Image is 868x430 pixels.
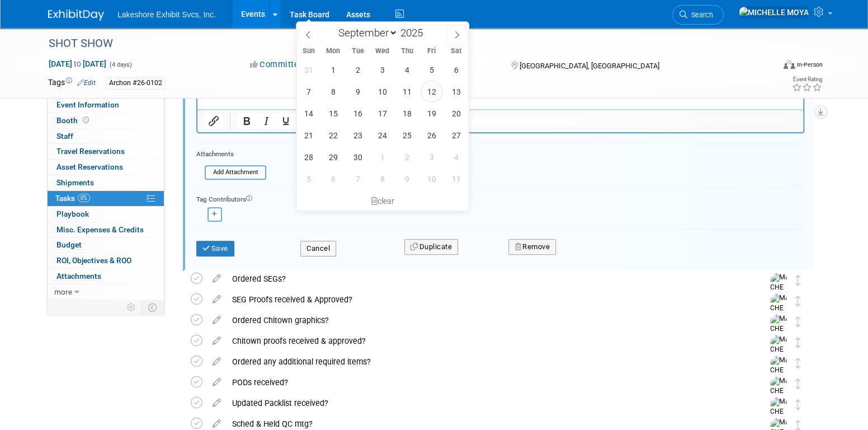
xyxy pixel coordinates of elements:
[738,6,809,18] img: MICHELLE MOYA
[445,81,467,102] span: September 13, 2025
[795,337,801,348] i: Move task
[207,377,227,387] a: edit
[795,275,801,286] i: Move task
[56,256,131,265] span: ROI, Objectives & ROO
[445,102,467,124] span: September 20, 2025
[792,77,822,82] div: Event Rating
[795,378,801,389] i: Move task
[237,113,256,129] button: Bold
[48,253,164,268] a: ROI, Objectives & ROO
[296,48,321,55] span: Sun
[48,284,164,300] a: more
[108,61,132,68] span: (4 days)
[48,10,104,21] img: ExhibitDay
[78,194,90,202] span: 0%
[421,124,442,146] span: September 26, 2025
[298,81,319,102] span: September 7, 2025
[322,102,344,124] span: September 15, 2025
[795,296,801,306] i: Move task
[207,336,227,346] a: edit
[207,398,227,408] a: edit
[77,79,96,87] a: Edit
[322,81,344,102] span: September 8, 2025
[55,194,90,203] span: Tasks
[141,300,164,315] td: Toggle Event Tabs
[322,146,344,168] span: September 29, 2025
[370,48,395,55] span: Wed
[519,62,659,70] span: [GEOGRAPHIC_DATA], [GEOGRAPHIC_DATA]
[56,100,119,109] span: Event Information
[207,274,227,284] a: edit
[444,48,469,55] span: Sat
[45,34,757,54] div: SHOT SHOW
[227,269,748,288] div: Ordered SEGs?
[795,316,801,327] i: Move task
[371,124,393,146] span: September 24, 2025
[204,113,223,129] button: Insert/edit link
[81,116,91,124] span: Booth not reserved yet
[196,241,234,256] button: Save
[347,124,369,146] span: September 23, 2025
[419,48,444,55] span: Fri
[117,10,216,19] span: Lakeshore Exhibit Svcs, Inc.
[795,358,801,368] i: Move task
[48,144,164,159] a: Travel Reservations
[347,81,369,102] span: September 9, 2025
[371,168,393,190] span: October 8, 2025
[56,240,82,249] span: Budget
[298,124,319,146] span: September 21, 2025
[48,191,164,206] a: Tasks0%
[508,239,556,255] button: Remove
[48,269,164,284] a: Attachments
[227,394,748,413] div: Updated Packlist received?
[48,59,107,69] span: [DATE] [DATE]
[396,59,418,81] span: September 4, 2025
[48,129,164,144] a: Staff
[445,124,467,146] span: September 27, 2025
[227,290,748,309] div: SEG Proofs received & Approved?
[48,175,164,190] a: Shipments
[296,191,469,211] div: clear
[298,102,319,124] span: September 14, 2025
[770,314,787,363] img: MICHELLE MOYA
[770,356,787,405] img: MICHELLE MOYA
[445,168,467,190] span: October 11, 2025
[227,352,748,371] div: Ordered any additional required items?
[207,315,227,325] a: edit
[48,97,164,113] a: Event Information
[396,81,418,102] span: September 11, 2025
[770,273,787,322] img: MICHELLE MOYA
[300,241,336,256] button: Cancel
[48,237,164,253] a: Budget
[371,146,393,168] span: October 1, 2025
[56,225,144,234] span: Misc. Expenses & Credits
[445,59,467,81] span: September 6, 2025
[421,102,442,124] span: September 19, 2025
[395,48,419,55] span: Thu
[396,124,418,146] span: September 25, 2025
[770,335,787,384] img: MICHELLE MOYA
[371,102,393,124] span: September 17, 2025
[6,4,600,15] body: Rich Text Area. Press ALT-0 for help.
[54,287,72,296] span: more
[257,113,276,129] button: Italic
[404,239,458,255] button: Duplicate
[396,168,418,190] span: October 9, 2025
[322,168,344,190] span: October 6, 2025
[56,178,94,187] span: Shipments
[770,293,787,343] img: MICHELLE MOYA
[445,146,467,168] span: October 4, 2025
[371,81,393,102] span: September 10, 2025
[796,60,823,69] div: In-Person
[421,168,442,190] span: October 10, 2025
[795,399,801,410] i: Move task
[321,48,346,55] span: Mon
[227,311,748,330] div: Ordered Chitown graphics?
[371,59,393,81] span: September 3, 2025
[347,146,369,168] span: September 30, 2025
[333,26,398,40] select: Month
[207,295,227,305] a: edit
[207,419,227,429] a: edit
[106,77,166,89] div: Archon #26-0102
[707,58,823,75] div: Event Format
